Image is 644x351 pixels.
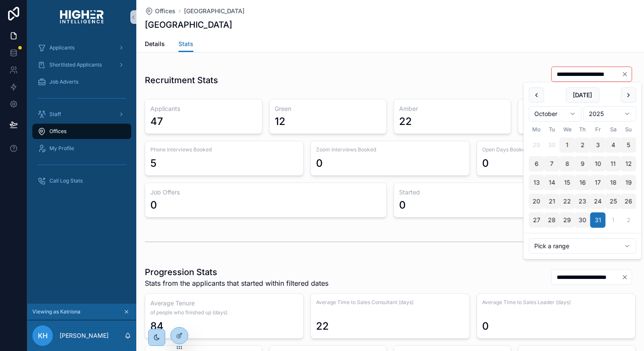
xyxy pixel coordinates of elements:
[399,188,630,197] h3: Started
[590,212,606,228] button: Friday, 31 October 2025, selected
[32,40,131,55] a: Applicants
[621,137,636,153] button: Sunday, 5 October 2025, selected
[529,238,636,254] button: Relative time
[566,87,599,103] button: [DATE]
[575,156,590,171] button: Thursday, 9 October 2025, selected
[399,104,506,113] h3: Amber
[575,175,590,190] button: Thursday, 16 October 2025, selected
[560,137,575,153] button: Wednesday, 1 October 2025, selected
[399,115,412,128] div: 22
[178,40,193,48] span: Stats
[621,194,636,209] button: Sunday, 26 October 2025, selected
[145,7,175,15] a: Offices
[275,104,381,113] h3: Green
[145,36,165,53] a: Details
[482,319,489,333] div: 0
[49,78,78,85] span: Job Adverts
[606,175,621,190] button: Saturday, 18 October 2025, selected
[575,137,590,153] button: Today, Thursday, 2 October 2025, selected
[49,145,74,152] span: My Profile
[150,146,298,153] span: Phone Interviews Booked
[32,57,131,73] a: Shortlisted Applicants
[150,309,298,316] span: of people who finished up (days)
[38,331,48,341] span: KH
[316,299,464,306] span: Average Time to Sales Consultant (days)
[590,194,606,209] button: Friday, 24 October 2025, selected
[399,198,406,212] div: 0
[529,194,544,209] button: Monday, 20 October 2025, selected
[621,125,636,134] th: Sunday
[575,125,590,134] th: Thursday
[544,212,560,228] button: Tuesday, 28 October 2025, selected
[145,266,328,278] h1: Progression Stats
[150,157,156,170] div: 5
[32,124,131,139] a: Offices
[529,125,636,228] table: October 2025
[621,71,632,78] button: Clear
[590,156,606,171] button: Friday, 10 October 2025, selected
[32,107,131,122] a: Staff
[560,175,575,190] button: Wednesday, 15 October 2025, selected
[544,137,560,153] button: Tuesday, 30 September 2025, selected
[606,156,621,171] button: Saturday, 11 October 2025, selected
[178,36,193,52] a: Stats
[32,173,131,189] a: Call Log Stats
[27,34,136,200] div: scrollable content
[150,299,298,307] h3: Average Tenure
[621,212,636,228] button: Sunday, 2 November 2025
[544,156,560,171] button: Tuesday, 7 October 2025, selected
[606,212,621,228] button: Saturday, 1 November 2025
[621,274,632,281] button: Clear
[529,137,544,153] button: Monday, 29 September 2025, selected
[32,308,80,315] span: Viewing as Katriona
[606,194,621,209] button: Saturday, 25 October 2025, selected
[150,319,164,333] div: 84
[316,157,323,170] div: 0
[49,111,61,118] span: Staff
[606,125,621,134] th: Saturday
[150,188,381,197] h3: Job Offers
[482,146,630,153] span: Open Days Booked
[560,125,575,134] th: Wednesday
[316,146,464,153] span: Zoom Interviews Booked
[32,141,131,156] a: My Profile
[316,319,329,333] div: 22
[275,115,285,128] div: 12
[590,125,606,134] th: Friday
[621,175,636,190] button: Sunday, 19 October 2025, selected
[529,125,544,134] th: Monday
[150,104,257,113] h3: Applicants
[575,212,590,228] button: Thursday, 30 October 2025, selected
[145,19,232,31] h1: [GEOGRAPHIC_DATA]
[560,194,575,209] button: Wednesday, 22 October 2025, selected
[544,125,560,134] th: Tuesday
[150,115,163,128] div: 47
[145,40,165,48] span: Details
[155,7,175,15] span: Offices
[60,331,109,340] p: [PERSON_NAME]
[590,175,606,190] button: Friday, 17 October 2025, selected
[49,44,75,51] span: Applicants
[575,194,590,209] button: Thursday, 23 October 2025, selected
[184,7,244,15] a: [GEOGRAPHIC_DATA]
[32,74,131,90] a: Job Adverts
[544,175,560,190] button: Tuesday, 14 October 2025, selected
[49,128,66,135] span: Offices
[590,137,606,153] button: Friday, 3 October 2025, selected
[606,137,621,153] button: Saturday, 4 October 2025, selected
[482,157,489,170] div: 0
[529,175,544,190] button: Monday, 13 October 2025, selected
[150,198,157,212] div: 0
[529,156,544,171] button: Monday, 6 October 2025, selected
[560,156,575,171] button: Wednesday, 8 October 2025, selected
[145,278,328,288] span: Stats from the applicants that started within filtered dates
[529,212,544,228] button: Monday, 27 October 2025, selected
[145,74,218,86] h1: Recruitment Stats
[482,299,630,306] span: Average Time to Sales Leader (days)
[49,61,102,68] span: Shortlisted Applicants
[49,177,83,184] span: Call Log Stats
[544,194,560,209] button: Tuesday, 21 October 2025, selected
[60,10,103,24] img: App logo
[621,156,636,171] button: Sunday, 12 October 2025, selected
